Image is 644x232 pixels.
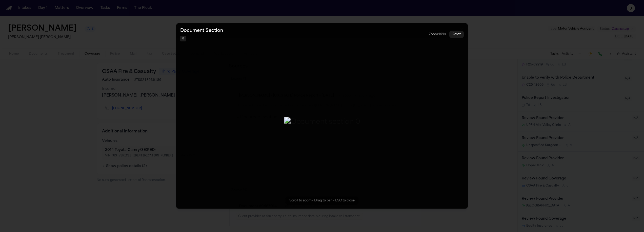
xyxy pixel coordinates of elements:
[449,31,464,38] button: Reset
[180,36,186,41] span: 0
[180,27,223,34] h3: Document Section
[286,197,359,205] div: Scroll to zoom • Drag to pan • ESC to close
[284,117,360,127] img: Document section 0
[429,32,446,36] div: Zoom: 169 %
[176,23,468,209] button: Zoomable image viewer. Use mouse wheel to zoom, drag to pan, or press R to reset.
